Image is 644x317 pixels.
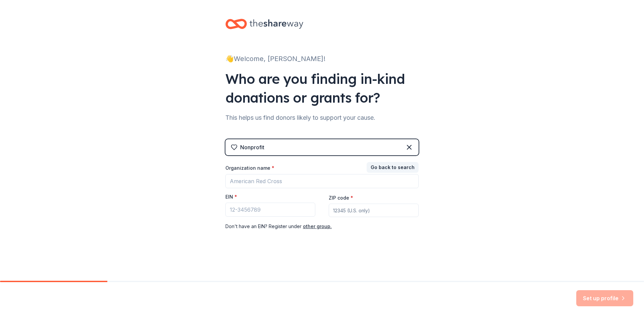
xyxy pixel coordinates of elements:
input: 12345 (U.S. only) [329,204,419,217]
button: other group. [303,222,332,230]
input: American Red Cross [225,174,419,188]
button: Go back to search [367,162,419,173]
label: ZIP code [329,195,353,201]
input: 12-3456789 [225,203,315,217]
div: 👋 Welcome, [PERSON_NAME]! [225,53,419,64]
div: Don ' t have an EIN? Register under [225,222,419,230]
div: This helps us find donors likely to support your cause. [225,112,419,123]
label: EIN [225,194,237,200]
label: Organization name [225,165,274,171]
div: Who are you finding in-kind donations or grants for? [225,69,419,107]
div: Nonprofit [240,143,264,151]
